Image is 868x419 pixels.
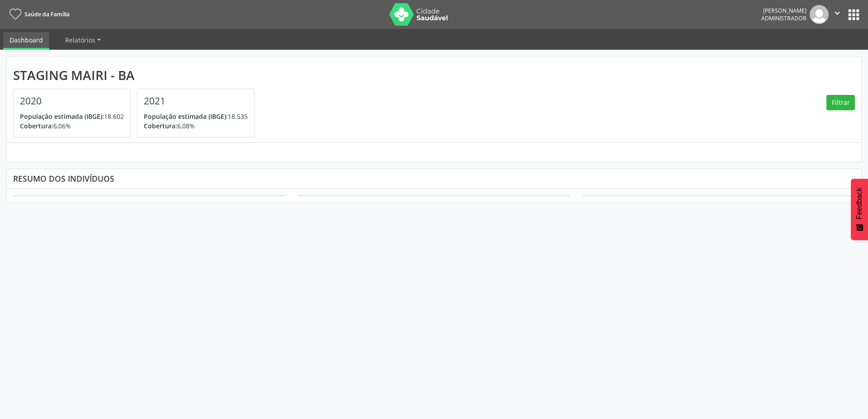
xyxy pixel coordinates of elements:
[6,7,70,22] a: Saúde da Família
[144,122,177,130] span: Cobertura:
[13,68,261,83] div: Staging Mairi - BA
[829,5,846,24] button: 
[810,5,829,24] img: img
[144,121,248,131] p: 6,08%
[59,32,107,48] a: Relatórios
[846,7,862,23] button: apps
[761,14,807,22] span: Administrador
[20,112,104,121] span: População estimada (IBGE):
[144,112,248,121] p: 18.535
[20,112,124,121] p: 18.602
[24,10,70,18] span: Saúde da Família
[826,95,855,110] button: Filtrar
[3,32,49,50] a: Dashboard
[761,7,807,14] div: [PERSON_NAME]
[13,174,855,184] div: Resumo dos indivíduos
[20,121,124,131] p: 6,06%
[20,95,124,107] h4: 2020
[65,36,95,44] span: Relatórios
[832,8,842,18] i: 
[20,122,53,130] span: Cobertura:
[855,188,863,219] span: Feedback
[144,95,248,107] h4: 2021
[144,112,228,121] span: População estimada (IBGE):
[851,179,868,240] button: Feedback - Mostrar pesquisa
